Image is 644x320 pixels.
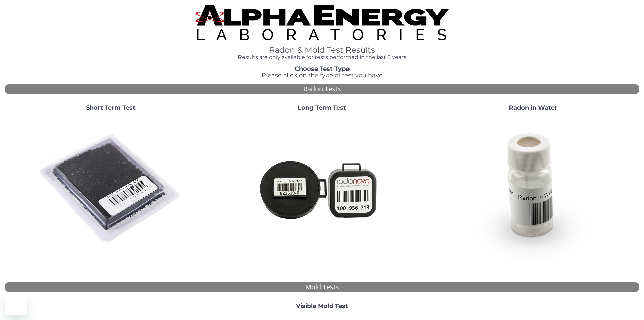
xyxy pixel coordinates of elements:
[294,65,350,73] strong: Choose Test Type
[509,104,557,111] strong: Radon in Water
[86,104,136,111] strong: Short Term Test
[262,72,383,79] span: Please click on the type of test you have
[195,5,449,40] img: TightCrop.jpg
[5,293,27,315] iframe: Button to launch messaging window
[5,84,639,94] div: Radon Tests
[296,302,348,310] strong: Visible Mold Test
[39,117,183,261] img: ShortTerm.jpg
[461,117,605,261] img: RadoninWater.jpg
[195,46,449,54] h1: Radon & Mold Test Results
[195,54,449,60] h4: Results are only available for tests performed in the last 6 years
[298,104,346,111] strong: Long Term Test
[250,117,394,261] img: Radtrak2vsRadtrak3.jpg
[5,282,639,292] div: Mold Tests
